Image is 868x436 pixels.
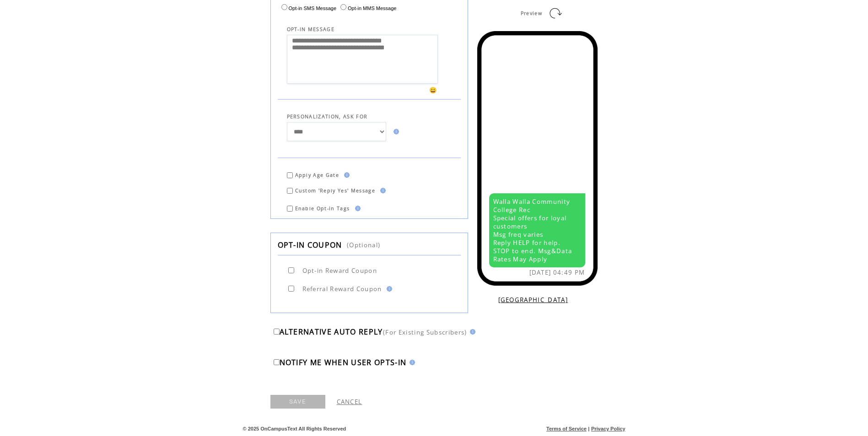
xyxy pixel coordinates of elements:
[383,328,467,336] span: (For Existing Subscribers)
[588,426,589,431] span: |
[377,188,386,193] img: help.gif
[498,296,568,304] a: [GEOGRAPHIC_DATA]
[591,426,625,431] a: Privacy Policy
[243,426,346,431] span: © 2025 OnCampusText All Rights Reserved
[302,285,382,293] span: Referral Reward Coupon
[302,266,377,275] span: Opt-in Reward Coupon
[341,172,350,178] img: help.gif
[295,205,350,212] span: Enable Opt-in Tags
[295,187,376,194] span: Custom 'Reply Yes' Message
[467,329,475,335] img: help.gif
[384,286,392,292] img: help.gif
[338,5,396,11] label: Opt-in MMS Message
[407,360,415,365] img: help.gif
[280,327,383,337] span: ALTERNATIVE AUTO REPLY
[521,10,542,16] span: Preview
[279,5,337,11] label: Opt-in SMS Message
[337,398,362,406] a: CANCEL
[546,426,587,431] a: Terms of Service
[295,172,340,178] span: Apply Age Gate
[493,197,572,263] span: Walla Walla Community College Rec Special offers for loyal customers Msg freq varies Reply HELP f...
[281,4,287,10] input: Opt-in SMS Message
[391,129,399,134] img: help.gif
[287,113,368,120] span: PERSONALIZATION, ASK FOR
[340,4,346,10] input: Opt-in MMS Message
[270,395,325,409] a: SAVE
[280,357,407,367] span: NOTIFY ME WHEN USER OPTS-IN
[347,241,380,249] span: (Optional)
[352,206,361,211] img: help.gif
[429,86,437,94] span: 😀
[287,26,335,32] span: OPT-IN MESSAGE
[278,240,342,250] span: OPT-IN COUPON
